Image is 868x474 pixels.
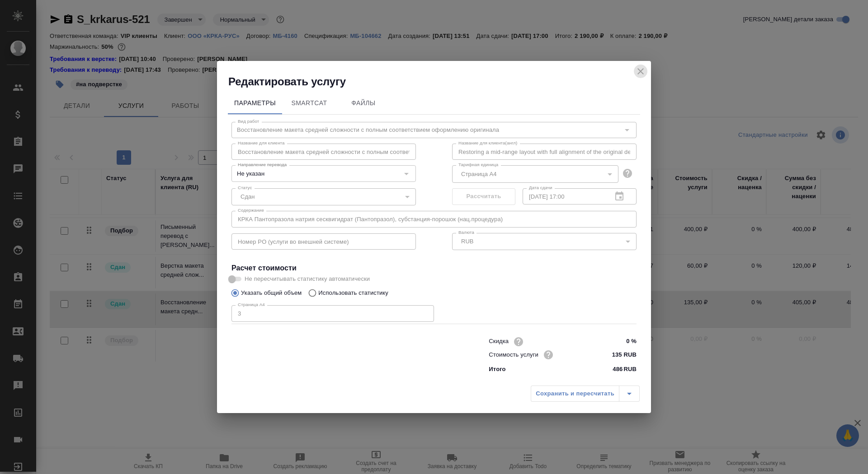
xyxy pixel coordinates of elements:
[318,288,388,297] p: Использовать статистику
[634,65,647,78] button: close
[231,188,416,205] div: Сдан
[613,365,623,374] p: 486
[458,237,476,245] button: RUB
[288,98,331,109] span: SmartCat
[531,386,640,402] div: split button
[245,274,370,283] span: Не пересчитывать статистику автоматически
[231,263,637,274] h4: Расчет стоимости
[452,165,618,182] div: Страница А4
[603,348,637,361] input: ✎ Введи что-нибудь
[489,337,509,346] p: Скидка
[489,350,538,359] p: Стоимость услуги
[458,170,499,178] button: Страница А4
[623,365,637,374] p: RUB
[489,365,505,374] p: Итого
[238,193,257,200] button: Сдан
[233,98,277,109] span: Параметры
[342,98,385,109] span: Файлы
[452,233,637,250] div: RUB
[241,288,302,297] p: Указать общий объем
[228,74,651,89] h2: Редактировать услугу
[603,335,637,348] input: ✎ Введи что-нибудь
